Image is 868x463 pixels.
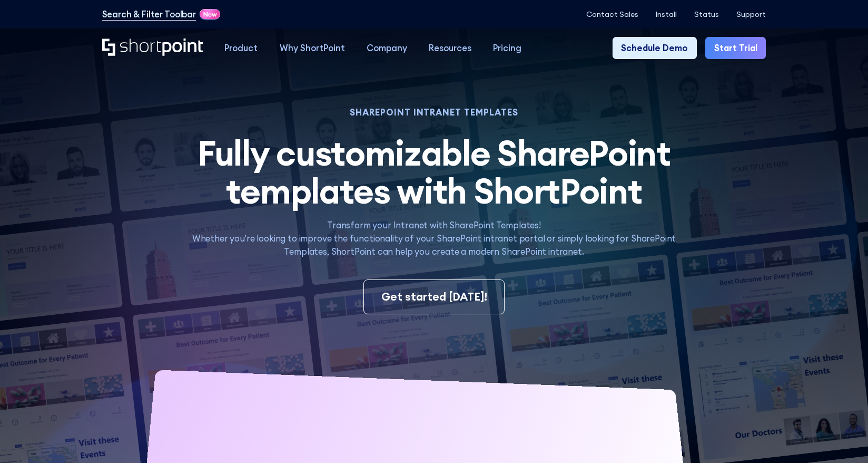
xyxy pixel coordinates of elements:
[482,37,532,59] a: Pricing
[224,42,258,55] div: Product
[736,10,766,19] a: Support
[180,109,688,117] h1: SHAREPOINT INTRANET TEMPLATES
[198,131,670,214] span: Fully customizable SharePoint templates with ShortPoint
[214,37,269,59] a: Product
[694,10,719,19] a: Status
[180,219,688,258] p: Transform your Intranet with SharePoint Templates! Whether you're looking to improve the function...
[705,37,766,59] a: Start Trial
[655,10,677,19] a: Install
[280,42,345,55] div: Why ShortPoint
[102,38,203,57] a: Home
[102,8,196,21] a: Search & Filter Toolbar
[429,42,471,55] div: Resources
[418,37,482,59] a: Resources
[586,10,638,19] a: Contact Sales
[381,289,487,305] div: Get started [DATE]!
[269,37,356,59] a: Why ShortPoint
[363,279,505,314] a: Get started [DATE]!
[493,42,521,55] div: Pricing
[356,37,418,59] a: Company
[367,42,407,55] div: Company
[613,37,697,59] a: Schedule Demo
